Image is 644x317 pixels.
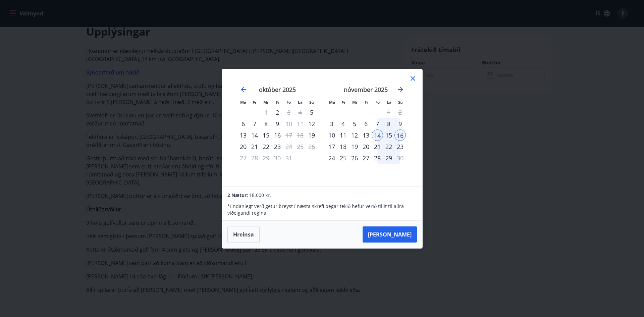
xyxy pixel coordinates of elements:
[326,141,337,152] div: 17
[283,118,294,129] td: Choose föstudagur, 10. október 2025 as your check-in date. It’s available.
[272,152,283,164] td: Not available. fimmtudagur, 30. október 2025
[283,107,294,118] div: Aðeins útritun í boði
[383,141,394,152] td: Choose laugardagur, 22. nóvember 2025 as your check-in date. It’s available.
[349,152,360,164] td: Choose miðvikudagur, 26. nóvember 2025 as your check-in date. It’s available.
[309,100,314,105] small: Su
[237,129,249,141] div: 13
[349,118,360,129] td: Choose miðvikudagur, 5. nóvember 2025 as your check-in date. It’s available.
[272,118,283,129] div: 9
[375,100,380,105] small: Fö
[237,141,249,152] div: 20
[249,141,260,152] div: 21
[372,152,383,164] div: 28
[394,107,406,118] td: Not available. sunnudagur, 2. nóvember 2025
[260,129,272,141] td: Choose miðvikudagur, 15. október 2025 as your check-in date. It’s available.
[249,129,260,141] td: Choose þriðjudagur, 14. október 2025 as your check-in date. It’s available.
[360,129,372,141] div: 13
[383,152,394,164] div: 29
[298,100,303,105] small: La
[237,118,249,129] div: 6
[260,118,272,129] div: 8
[326,141,337,152] td: Choose mánudagur, 17. nóvember 2025 as your check-in date. It’s available.
[272,107,283,118] td: Choose fimmtudagur, 2. október 2025 as your check-in date. It’s available.
[326,152,337,164] td: Choose mánudagur, 24. nóvember 2025 as your check-in date. It’s available.
[349,118,360,129] div: 5
[360,118,372,129] td: Choose fimmtudagur, 6. nóvember 2025 as your check-in date. It’s available.
[237,118,249,129] td: Choose mánudagur, 6. október 2025 as your check-in date. It’s available.
[383,141,394,152] div: 22
[272,129,283,141] td: Choose fimmtudagur, 16. október 2025 as your check-in date. It’s available.
[394,141,406,152] td: Choose sunnudagur, 23. nóvember 2025 as your check-in date. It’s available.
[260,118,272,129] td: Choose miðvikudagur, 8. október 2025 as your check-in date. It’s available.
[294,118,306,129] td: Not available. laugardagur, 11. október 2025
[306,107,317,118] td: Choose sunnudagur, 5. október 2025 as your check-in date. It’s available.
[283,129,294,141] td: Choose föstudagur, 17. október 2025 as your check-in date. It’s available.
[283,141,294,152] td: Choose föstudagur, 24. október 2025 as your check-in date. It’s available.
[326,118,337,129] td: Choose mánudagur, 3. nóvember 2025 as your check-in date. It’s available.
[337,141,349,152] div: 18
[394,152,406,164] td: Choose sunnudagur, 30. nóvember 2025 as your check-in date. It’s available.
[349,129,360,141] div: 12
[372,129,383,141] td: Selected as start date. föstudagur, 14. nóvember 2025
[227,226,260,243] button: Hreinsa
[372,118,383,129] div: 7
[387,100,391,105] small: La
[263,100,268,105] small: Mi
[260,141,272,152] td: Choose miðvikudagur, 22. október 2025 as your check-in date. It’s available.
[394,152,406,164] div: Aðeins útritun í boði
[329,100,335,105] small: Má
[283,141,294,152] div: Aðeins útritun í boði
[383,118,394,129] div: 8
[294,129,306,141] td: Not available. laugardagur, 18. október 2025
[260,141,272,152] div: 22
[372,118,383,129] td: Choose föstudagur, 7. nóvember 2025 as your check-in date. It’s available.
[283,107,294,118] td: Choose föstudagur, 3. október 2025 as your check-in date. It’s available.
[306,118,317,129] td: Choose sunnudagur, 12. október 2025 as your check-in date. It’s available.
[249,118,260,129] div: 7
[239,86,248,94] div: Move backward to switch to the previous month.
[272,129,283,141] div: 16
[337,152,349,164] td: Choose þriðjudagur, 25. nóvember 2025 as your check-in date. It’s available.
[306,129,317,141] div: Aðeins innritun í boði
[372,152,383,164] td: Choose föstudagur, 28. nóvember 2025 as your check-in date. It’s available.
[227,203,417,216] p: * Endanlegt verð getur breyst í næsta skrefi þegar tekið hefur verið tillit til allra viðeigandi ...
[365,100,368,105] small: Fi
[360,141,372,152] div: 20
[341,100,345,105] small: Þr
[326,129,337,141] div: 10
[326,152,337,164] div: 24
[337,129,349,141] td: Choose þriðjudagur, 11. nóvember 2025 as your check-in date. It’s available.
[237,152,249,164] td: Not available. mánudagur, 27. október 2025
[326,129,337,141] td: Choose mánudagur, 10. nóvember 2025 as your check-in date. It’s available.
[398,100,403,105] small: Su
[360,129,372,141] td: Choose fimmtudagur, 13. nóvember 2025 as your check-in date. It’s available.
[360,141,372,152] td: Choose fimmtudagur, 20. nóvember 2025 as your check-in date. It’s available.
[306,141,317,152] td: Not available. sunnudagur, 26. október 2025
[326,118,337,129] div: Aðeins innritun í boði
[306,118,317,129] div: Aðeins innritun í boði
[394,141,406,152] div: 23
[383,118,394,129] td: Choose laugardagur, 8. nóvember 2025 as your check-in date. It’s available.
[306,129,317,141] td: Choose sunnudagur, 19. október 2025 as your check-in date. It’s available.
[372,141,383,152] div: 21
[360,152,372,164] td: Choose fimmtudagur, 27. nóvember 2025 as your check-in date. It’s available.
[283,118,294,129] div: Aðeins útritun í boði
[360,118,372,129] div: 6
[337,152,349,164] div: 25
[260,107,272,118] div: 1
[240,100,246,105] small: Má
[276,100,279,105] small: Fi
[249,118,260,129] td: Choose þriðjudagur, 7. október 2025 as your check-in date. It’s available.
[283,152,294,164] td: Not available. föstudagur, 31. október 2025
[349,141,360,152] td: Choose miðvikudagur, 19. nóvember 2025 as your check-in date. It’s available.
[394,129,406,141] div: 16
[272,107,283,118] div: 2
[352,100,357,105] small: Mi
[383,129,394,141] div: 15
[253,100,257,105] small: Þr
[349,141,360,152] div: 19
[396,86,405,94] div: Move forward to switch to the next month.
[383,152,394,164] td: Choose laugardagur, 29. nóvember 2025 as your check-in date. It’s available.
[363,226,417,243] button: [PERSON_NAME]
[260,152,272,164] td: Not available. miðvikudagur, 29. október 2025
